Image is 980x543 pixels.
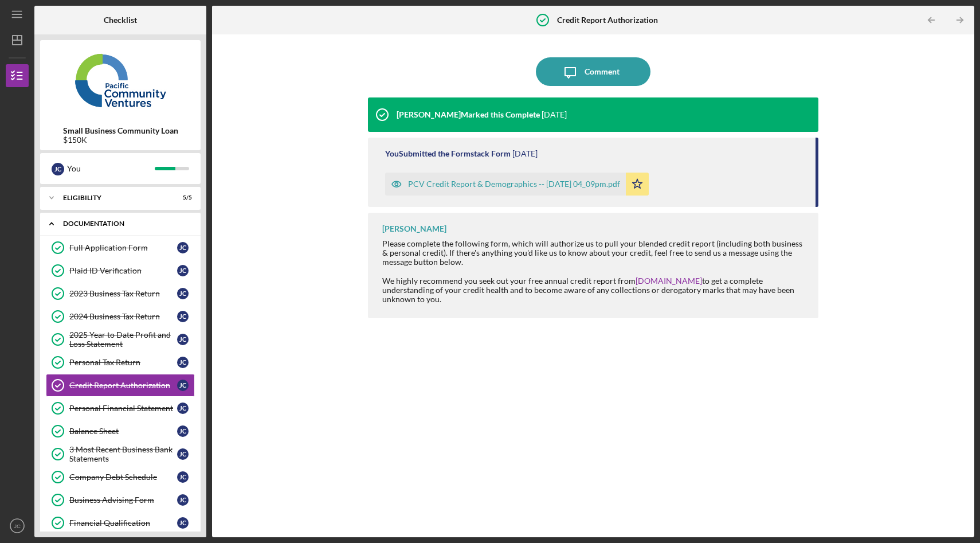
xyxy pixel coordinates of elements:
[69,243,177,252] div: Full Application Form
[69,445,177,463] div: 3 Most Recent Business Bank Statements
[636,276,702,286] a: [DOMAIN_NAME]
[46,374,195,397] a: Credit Report AuthorizationJC
[177,471,189,483] div: J C
[69,472,177,482] div: Company Debt Schedule
[46,305,195,328] a: 2024 Business Tax ReturnJC
[512,149,538,158] time: 2025-07-18 20:09
[104,15,137,25] b: Checklist
[46,236,195,259] a: Full Application FormJC
[63,220,186,227] div: Documentation
[46,259,195,282] a: Plaid ID VerificationJC
[542,110,567,119] time: 2025-07-21 22:06
[46,282,195,305] a: 2023 Business Tax ReturnJC
[177,288,189,299] div: J C
[69,358,177,367] div: Personal Tax Return
[69,518,177,528] div: Financial Qualification
[171,194,192,201] div: 5 / 5
[557,15,658,25] b: Credit Report Authorization
[46,511,195,534] a: Financial QualificationJC
[177,265,189,276] div: J C
[177,517,189,529] div: J C
[69,266,177,275] div: Plaid ID Verification
[69,495,177,505] div: Business Advising Form
[177,311,189,322] div: J C
[177,242,189,253] div: J C
[40,46,201,115] img: Product logo
[46,351,195,374] a: Personal Tax ReturnJC
[46,397,195,420] a: Personal Financial StatementJC
[67,159,155,178] div: You
[46,489,195,511] a: Business Advising FormJC
[382,224,446,233] div: [PERSON_NAME]
[63,194,163,201] div: Eligibility
[177,380,189,391] div: J C
[177,357,189,368] div: J C
[382,239,807,304] div: Please complete the following form, which will authorize us to pull your blended credit report (i...
[397,110,540,119] div: [PERSON_NAME] Marked this Complete
[408,179,620,189] div: PCV Credit Report & Demographics -- [DATE] 04_09pm.pdf
[536,57,650,86] button: Comment
[585,57,620,86] div: Comment
[177,403,189,414] div: J C
[63,126,178,135] b: Small Business Community Loan
[177,494,189,506] div: J C
[177,448,189,460] div: J C
[177,334,189,345] div: J C
[69,330,177,349] div: 2025 Year to Date Profit and Loss Statement
[69,381,177,390] div: Credit Report Authorization
[46,443,195,466] a: 3 Most Recent Business Bank StatementsJC
[69,427,177,436] div: Balance Sheet
[52,163,64,175] div: J C
[63,135,178,144] div: $150K
[177,425,189,437] div: J C
[385,149,511,158] div: You Submitted the Formstack Form
[385,173,649,196] button: PCV Credit Report & Demographics -- [DATE] 04_09pm.pdf
[14,523,21,529] text: JC
[46,466,195,489] a: Company Debt ScheduleJC
[6,514,29,537] button: JC
[69,312,177,321] div: 2024 Business Tax Return
[69,404,177,413] div: Personal Financial Statement
[46,328,195,351] a: 2025 Year to Date Profit and Loss StatementJC
[46,420,195,443] a: Balance SheetJC
[69,289,177,298] div: 2023 Business Tax Return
